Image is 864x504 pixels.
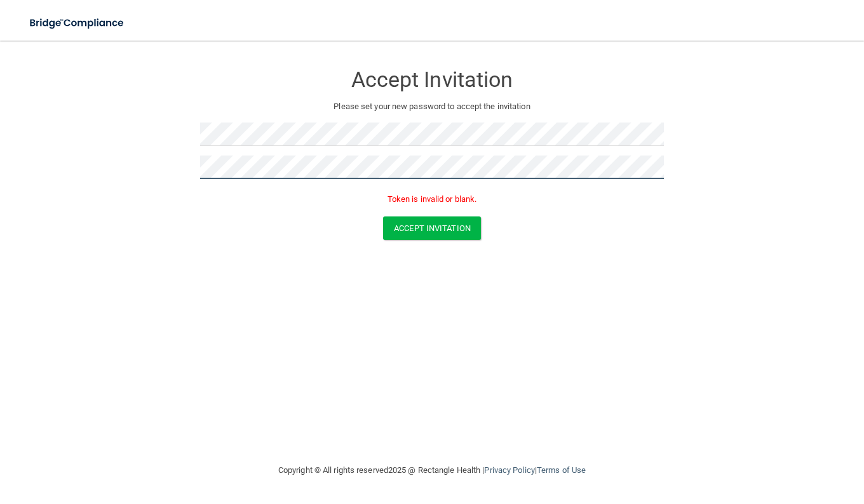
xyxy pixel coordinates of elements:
a: Privacy Policy [484,465,534,475]
button: Accept Invitation [383,216,481,240]
p: Token is invalid or blank. [200,192,664,207]
h3: Accept Invitation [200,68,664,91]
div: Copyright © All rights reserved 2025 @ Rectangle Health | | [200,450,664,491]
img: bridge_compliance_login_screen.278c3ca4.svg [19,10,136,36]
a: Terms of Use [537,465,586,475]
p: Please set your new password to accept the invitation [210,99,654,114]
